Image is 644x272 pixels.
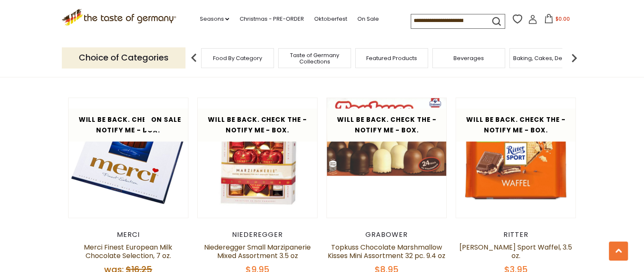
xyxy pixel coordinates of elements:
a: Baking, Cakes, Desserts [513,55,579,61]
div: Niederegger [197,231,318,239]
a: Food By Category [213,55,262,61]
a: Seasons [199,14,229,24]
button: $0.00 [539,14,575,27]
a: Featured Products [366,55,417,61]
div: Ritter [456,231,576,239]
a: Christmas - PRE-ORDER [239,14,304,24]
span: $0.00 [555,15,569,22]
a: Oktoberfest [314,14,347,24]
img: Merci Finest European Milk Chocolate Selection, 7 oz. [69,98,188,218]
a: On Sale [357,14,379,24]
a: Taste of Germany Collections [281,52,348,65]
a: Merci Finest European Milk Chocolate Selection, 7 oz. [84,242,172,261]
a: [PERSON_NAME] Sport Waffel, 3.5 oz. [459,242,572,261]
a: Beverages [453,55,484,61]
img: next arrow [566,49,583,66]
p: Choice of Categories [62,47,185,68]
img: Topkuss Chocolate Marshmallow Kisses Mini Assortment 32 pc. 9.4 oz [327,98,447,176]
a: Niederegger Small Marzipanerie Mixed Assortment 3.5 oz [204,242,311,261]
img: Niederegger Small Marzipanerie Mixed Assortment 3.5 oz [198,98,318,218]
div: Grabower [326,231,447,239]
img: Ritter Sport Waffel, 3.5 oz. [456,98,576,218]
img: previous arrow [185,49,202,66]
div: Merci [68,231,189,239]
a: Topkuss Chocolate Marshmallow Kisses Mini Assortment 32 pc. 9.4 oz [328,242,445,261]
